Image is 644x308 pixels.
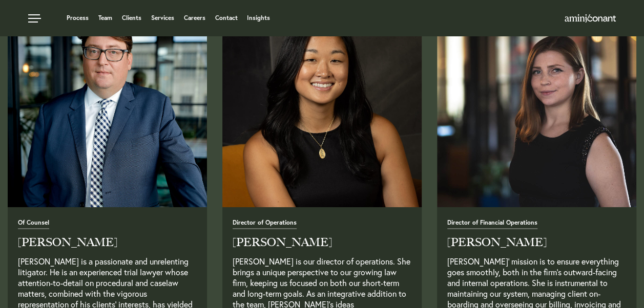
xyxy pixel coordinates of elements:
span: Of Counsel [18,219,49,229]
img: Amini & Conant [565,14,616,23]
img: mark_mclean-1.jpg [8,8,207,207]
a: Home [565,15,616,23]
a: Insights [247,15,270,21]
a: Services [151,15,174,21]
h2: [PERSON_NAME] [447,237,626,248]
img: Tesla_Brooks.jpg [437,8,636,207]
a: Contact [215,15,237,21]
span: Director of Operations [233,219,297,229]
span: Director of Financial Operations [447,219,537,229]
h2: [PERSON_NAME] [233,237,411,248]
h2: [PERSON_NAME] [18,237,197,248]
img: emily-skeen.jpg [217,3,426,212]
a: Careers [184,15,205,21]
a: Team [98,15,112,21]
a: Read Full Bio [8,8,207,207]
a: Process [67,15,89,21]
a: Clients [122,15,141,21]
